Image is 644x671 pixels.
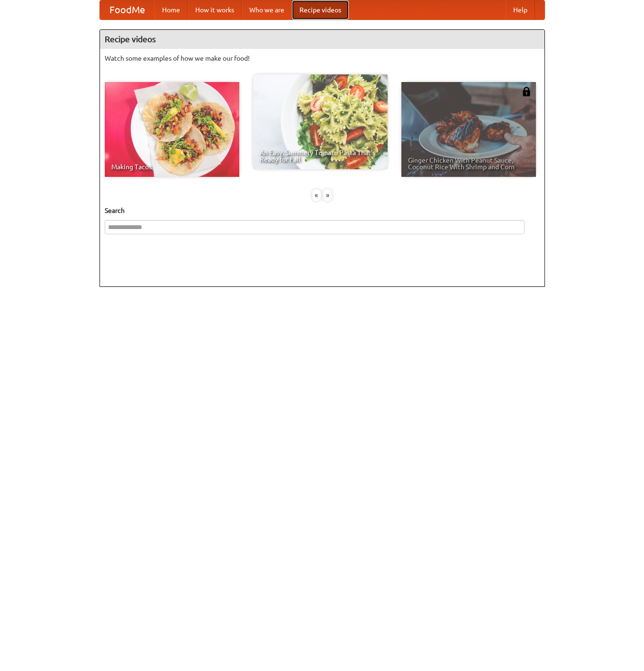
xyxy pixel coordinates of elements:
div: « [312,189,321,201]
a: Making Tacos [105,82,239,177]
span: Making Tacos [111,164,233,170]
h5: Search [105,206,540,215]
img: 483408.png [522,87,531,96]
a: FoodMe [100,0,154,19]
a: Home [154,0,188,19]
a: Help [506,0,535,19]
p: Watch some examples of how we make our food! [105,54,540,63]
span: An Easy, Summery Tomato Pasta That's Ready for Fall [260,149,381,163]
div: » [323,189,332,201]
a: How it works [188,0,242,19]
a: Recipe videos [292,0,349,19]
a: Who we are [242,0,292,19]
h4: Recipe videos [100,30,544,49]
a: An Easy, Summery Tomato Pasta That's Ready for Fall [253,74,388,169]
